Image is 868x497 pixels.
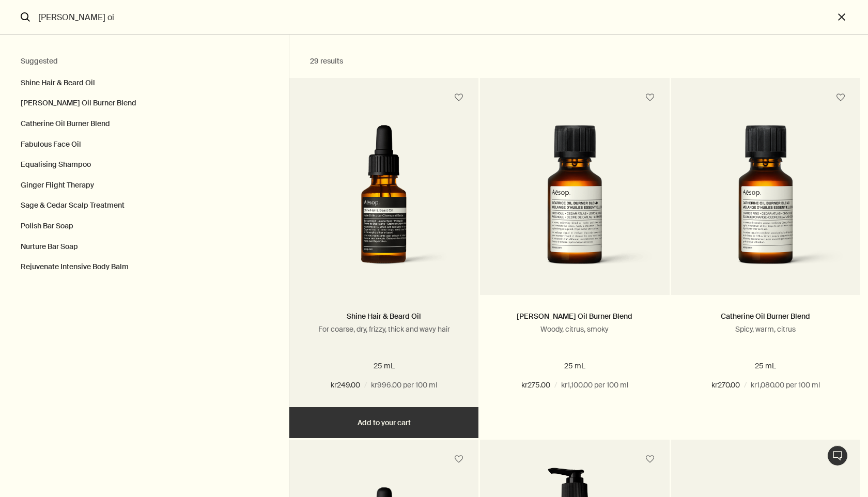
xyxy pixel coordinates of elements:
[687,125,845,279] img: Catherine Oil Burner Blend in amber glass bottle
[831,88,850,107] button: Save to cabinet
[305,125,463,279] img: Shine Hair & Beard Oil 25mL with pipette
[561,379,628,392] span: kr1,100.00 per 100 ml
[671,106,860,295] a: Catherine Oil Burner Blend in amber glass bottle
[687,324,845,334] p: Spicy, warm, citrus
[554,379,557,392] span: /
[450,450,468,469] button: Save to cabinet
[310,55,682,68] h2: 29 results
[721,312,810,321] a: Catherine Oil Burner Blend
[641,450,659,469] button: Save to cabinet
[751,379,820,392] span: kr1,080.00 per 100 ml
[347,312,421,321] a: Shine Hair & Beard Oil
[521,379,550,392] span: kr275.00
[827,445,848,466] button: Live Assistance
[289,407,478,438] button: Add to your cart - kr249.00
[289,106,478,295] a: Shine Hair & Beard Oil 25mL with pipette
[495,125,654,279] img: Beatrice Oil Burner Blend in amber glass bottle
[711,379,740,392] span: kr270.00
[744,379,747,392] span: /
[305,324,463,334] p: For coarse, dry, frizzy, thick and wavy hair
[371,379,437,392] span: kr996.00 per 100 ml
[641,88,659,107] button: Save to cabinet
[21,55,268,68] h2: Suggested
[480,106,669,295] a: Beatrice Oil Burner Blend in amber glass bottle
[364,379,367,392] span: /
[331,379,360,392] span: kr249.00
[450,88,468,107] button: Save to cabinet
[517,312,632,321] a: [PERSON_NAME] Oil Burner Blend
[495,324,654,334] p: Woody, citrus, smoky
